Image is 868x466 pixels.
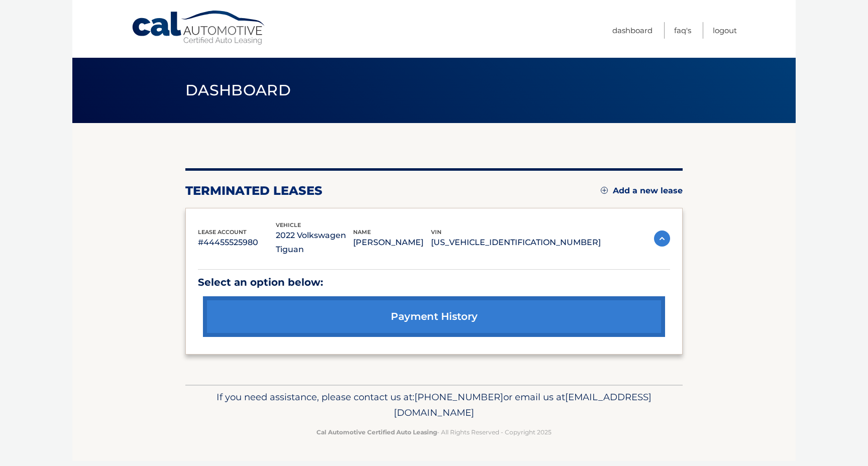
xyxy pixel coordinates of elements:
p: 2022 Volkswagen Tiguan [276,228,354,257]
span: name [353,228,371,236]
a: Dashboard [612,22,653,39]
strong: Cal Automotive Certified Auto Leasing [316,428,437,436]
a: Cal Automotive [131,10,267,46]
a: payment history [203,296,665,337]
h2: terminated leases [185,183,322,198]
img: add.svg [601,187,608,194]
a: FAQ's [674,22,691,39]
a: Logout [713,22,737,39]
a: Add a new lease [601,186,683,196]
p: [US_VEHICLE_IDENTIFICATION_NUMBER] [431,236,601,250]
span: vin [431,228,442,236]
p: #44455525980 [198,236,276,250]
p: - All Rights Reserved - Copyright 2025 [192,427,676,437]
p: If you need assistance, please contact us at: or email us at [192,389,676,421]
p: Select an option below: [198,274,670,291]
span: vehicle [276,221,301,228]
span: Dashboard [185,81,291,99]
p: [PERSON_NAME] [353,236,431,250]
span: lease account [198,228,247,236]
img: accordion-active.svg [654,230,670,247]
span: [PHONE_NUMBER] [414,391,503,403]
